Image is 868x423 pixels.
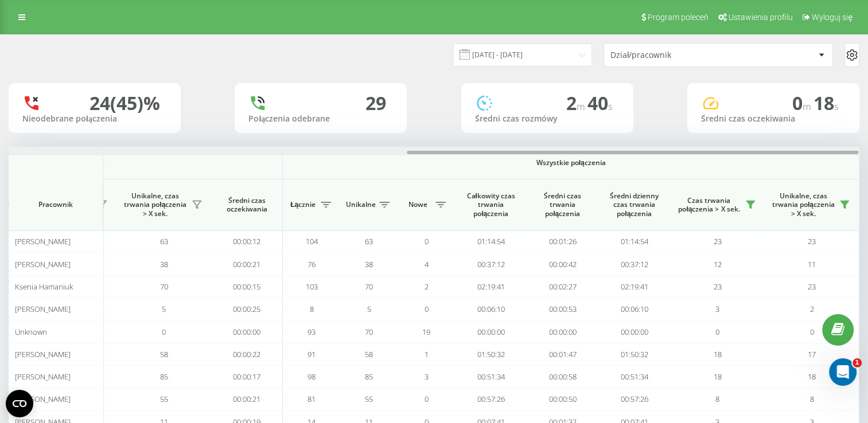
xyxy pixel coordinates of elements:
td: 00:51:34 [455,366,527,388]
span: [PERSON_NAME] [15,394,71,404]
td: 00:06:10 [455,298,527,320]
span: 38 [160,259,168,269]
td: 00:00:15 [211,276,283,298]
td: 00:01:47 [527,343,598,366]
span: [PERSON_NAME] [15,349,71,359]
td: 00:00:58 [527,366,598,388]
span: m [803,100,813,113]
span: 38 [365,259,373,269]
td: 01:14:54 [455,230,527,253]
td: 00:57:26 [598,388,670,410]
span: 0 [425,236,429,246]
span: 70 [160,281,168,292]
td: 01:14:54 [598,230,670,253]
span: Średni dzienny czas trwania połączenia [607,191,661,218]
div: Średni czas oczekiwania [701,114,846,124]
td: 00:37:12 [455,253,527,275]
span: Ustawienia profilu [729,13,793,22]
span: Unikalne [346,200,376,209]
span: s [608,100,613,113]
td: 00:02:27 [527,276,598,298]
span: 40 [587,91,613,115]
td: 01:50:32 [455,343,527,366]
span: Nowe [403,200,432,209]
span: 93 [308,327,316,337]
span: 8 [310,304,314,314]
span: 58 [160,349,168,359]
td: 00:00:53 [527,298,598,320]
td: 01:50:32 [598,343,670,366]
button: Open CMP widget [6,390,33,417]
span: 70 [365,281,373,292]
span: Łącznie [289,200,317,209]
span: 103 [306,281,318,292]
span: 3 [715,304,719,314]
span: 23 [808,236,816,246]
div: 24 (45)% [89,92,160,114]
span: 23 [714,236,722,246]
div: 29 [365,92,386,114]
div: Nieodebrane połączenia [22,114,167,124]
span: 18 [714,349,722,359]
span: 70 [365,327,373,337]
td: 02:19:41 [455,276,527,298]
td: 00:00:50 [527,388,598,410]
span: [PERSON_NAME] [15,236,71,246]
td: 00:00:00 [211,320,283,343]
td: 00:00:22 [211,343,283,366]
span: [PERSON_NAME] [15,371,71,382]
span: Średni czas oczekiwania [220,196,274,214]
span: 3 [425,371,429,382]
span: 8 [715,394,719,404]
span: 1 [425,349,429,359]
span: Program poleceń [648,13,709,22]
span: 18 [813,91,839,115]
span: 5 [367,304,371,314]
span: 2 [566,91,587,115]
span: 0 [425,304,429,314]
span: 0 [425,394,429,404]
td: 00:00:21 [211,253,283,275]
span: 18 [808,371,816,382]
td: 00:00:17 [211,366,283,388]
span: 58 [365,349,373,359]
span: 8 [810,394,814,404]
span: Pracownik [18,200,93,209]
div: Dział/pracownik [610,50,748,60]
span: 76 [308,259,316,269]
td: 00:00:12 [211,230,283,253]
td: 00:00:42 [527,253,598,275]
span: 104 [306,236,318,246]
span: 0 [162,327,166,337]
span: 98 [308,371,316,382]
div: Średni czas rozmówy [475,114,620,124]
span: 63 [365,236,373,246]
span: 63 [160,236,168,246]
span: Ksenia Hamaniuk [15,281,73,292]
td: 00:00:00 [527,320,598,343]
td: 00:00:21 [211,388,283,410]
span: 18 [714,371,722,382]
span: 91 [308,349,316,359]
span: Unikalne, czas trwania połączenia > X sek. [770,191,836,218]
span: 5 [162,304,166,314]
span: 85 [160,371,168,382]
span: 0 [810,327,814,337]
span: 85 [365,371,373,382]
td: 00:06:10 [598,298,670,320]
span: 19 [422,327,430,337]
span: Czas trwania połączenia > X sek. [676,196,742,214]
iframe: Intercom live chat [829,358,857,386]
td: 00:01:26 [527,230,598,253]
span: 55 [160,394,168,404]
span: Unikalne, czas trwania połączenia > X sek. [122,191,188,218]
td: 00:00:25 [211,298,283,320]
span: Wyloguj się [812,13,853,22]
td: 00:00:00 [455,320,527,343]
span: s [834,100,839,113]
span: Całkowity czas trwania połączenia [464,191,518,218]
span: 2 [425,281,429,292]
span: 23 [808,281,816,292]
span: 55 [365,394,373,404]
span: 23 [714,281,722,292]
